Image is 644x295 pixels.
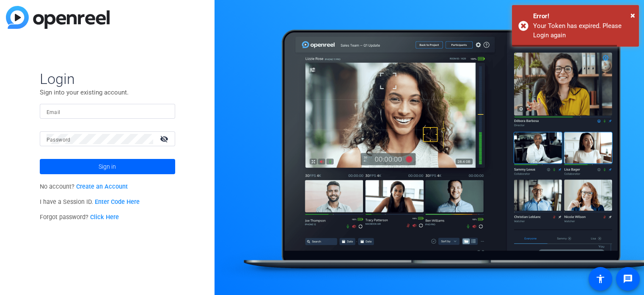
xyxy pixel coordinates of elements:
mat-icon: message [623,274,633,284]
a: Click Here [90,214,119,221]
a: Enter Code Here [95,198,140,206]
span: Sign in [99,156,116,177]
div: Error! [533,11,633,21]
img: blue-gradient.svg [6,6,110,29]
span: × [630,10,635,20]
span: Forgot password? [40,214,119,221]
button: Sign in [40,159,175,174]
span: No account? [40,183,128,190]
input: Enter Email Address [47,106,168,117]
span: Login [40,70,175,88]
div: Your Token has expired. Please Login again [533,21,633,40]
mat-icon: accessibility [595,274,605,284]
p: Sign into your existing account. [40,88,175,97]
span: I have a Session ID. [40,198,140,206]
mat-icon: visibility_off [155,133,175,145]
a: Create an Account [76,183,128,190]
mat-label: Email [47,109,61,115]
button: Close [630,9,635,22]
mat-label: Password [47,137,71,143]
